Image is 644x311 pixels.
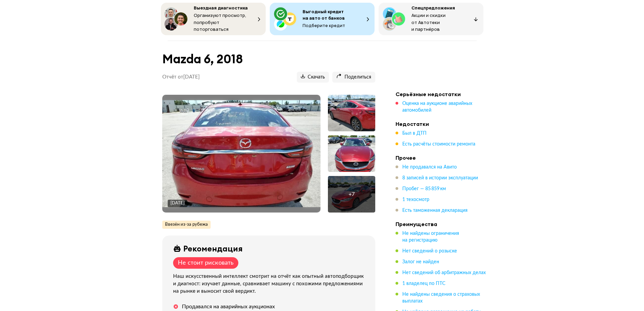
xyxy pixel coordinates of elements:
[336,74,371,81] span: Поделиться
[379,3,483,35] button: СпецпредложенияАкции и скидки от Автотеки и партнёров
[301,74,325,81] span: Скачать
[402,131,427,136] span: Был в ДТП
[402,197,429,202] span: 1 техосмотр
[178,259,234,267] div: Не стоит рисковать
[411,5,455,11] span: Спецпредложения
[402,249,457,253] span: Нет сведений о розыске
[402,101,472,113] span: Оценка на аукционе аварийных автомобилей
[402,270,486,275] span: Нет сведений об арбитражных делах
[396,120,490,127] h4: Недостатки
[402,281,446,286] span: 1 владелец по ПТС
[402,231,459,243] span: Не найдены ограничения на регистрацию
[161,3,266,35] button: Выездная диагностикаОрганизуют просмотр, попробуют поторговаться
[332,72,375,83] button: Поделиться
[402,142,475,147] span: Есть расчёты стоимости ремонта
[194,12,246,32] span: Организуют просмотр, попробуют поторговаться
[411,12,446,32] span: Акции и скидки от Автотеки и партнёров
[162,100,320,207] img: Main car
[402,176,478,180] span: 8 записей в истории эксплуатации
[162,74,200,81] p: Отчёт от [DATE]
[396,91,490,97] h4: Серьёзные недостатки
[402,208,468,213] span: Есть таможенная декларация
[162,52,375,66] h1: Mazda 6, 2018
[170,200,185,206] div: [DATE]
[297,72,329,83] button: Скачать
[402,186,446,191] span: Пробег — 85 859 км
[182,303,275,310] div: Продавался на аварийных аукционах
[183,244,243,253] div: Рекомендация
[402,165,457,170] span: Не продавался на Авито
[396,221,490,227] h4: Преимущества
[402,260,439,264] span: Залог не найден
[165,222,208,228] span: Ввезён из-за рубежа
[173,273,367,295] div: Наш искусственный интеллект смотрит на отчёт как опытный автоподборщик и диагност: изучает данные...
[396,154,490,161] h4: Прочее
[270,3,375,35] button: Выгодный кредит на авто от банковПодберите кредит
[402,292,480,304] span: Не найдены сведения о страховых выплатах
[303,22,345,28] span: Подберите кредит
[194,5,248,11] span: Выездная диагностика
[303,8,345,21] span: Выгодный кредит на авто от банков
[349,191,355,198] div: + 7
